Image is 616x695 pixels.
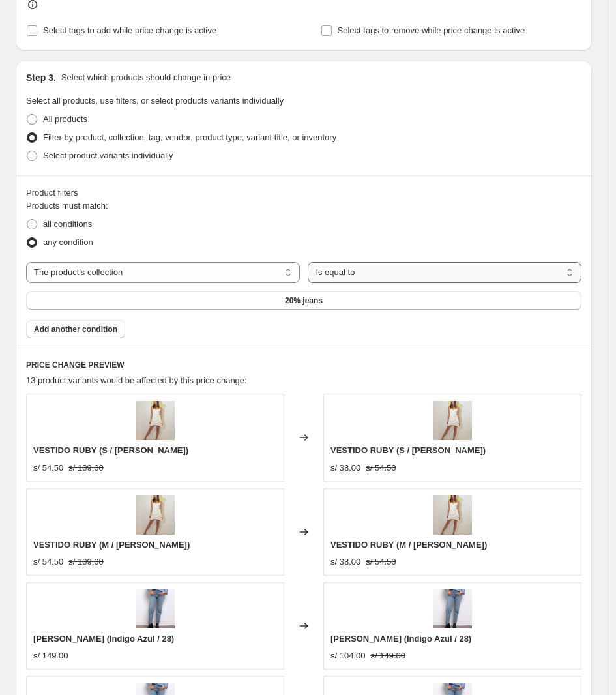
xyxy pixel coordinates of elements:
div: s/ 54.50 [33,462,63,475]
div: s/ 104.00 [330,649,366,662]
span: All products [43,114,87,124]
span: VESTIDO RUBY (S / [PERSON_NAME]) [33,445,188,455]
img: ruby1_80x.jpg [433,495,472,535]
img: ruby1_80x.jpg [433,401,472,440]
strike: s/ 109.00 [68,555,104,569]
div: s/ 54.50 [33,555,63,569]
span: Select tags to add while price change is active [43,25,216,35]
span: VESTIDO RUBY (M / [PERSON_NAME]) [33,540,190,550]
span: 13 product variants would be affected by this price change: [26,376,247,385]
button: 20% jeans [26,291,581,310]
span: any condition [43,237,93,247]
div: Product filters [26,186,581,200]
span: Add another condition [34,324,117,334]
p: Select which products should change in price [61,71,231,84]
span: all conditions [43,219,92,229]
span: Select product variants individually [43,151,173,160]
h2: Step 3. [26,71,56,84]
span: Select tags to remove while price change is active [338,25,525,35]
strike: s/ 54.50 [366,555,396,569]
div: s/ 38.00 [330,555,360,569]
img: ruby1_80x.jpg [136,401,175,440]
button: Add another condition [26,320,125,338]
span: 20% jeans [285,295,323,306]
strike: s/ 54.50 [366,462,396,475]
span: VESTIDO RUBY (M / [PERSON_NAME]) [330,540,487,550]
span: Filter by product, collection, tag, vendor, product type, variant title, or inventory [43,132,336,142]
img: K_b5339bc9-7ef3-4ab9-97a2-72d48221c63b_80x.png [433,589,472,628]
div: s/ 38.00 [330,462,360,475]
div: s/ 149.00 [33,649,68,662]
span: [PERSON_NAME] (Indigo Azul / 28) [33,634,174,643]
img: K_b5339bc9-7ef3-4ab9-97a2-72d48221c63b_80x.png [136,589,175,628]
h6: PRICE CHANGE PREVIEW [26,360,581,370]
strike: s/ 109.00 [68,462,104,475]
strike: s/ 149.00 [371,649,406,662]
span: Select all products, use filters, or select products variants individually [26,96,284,106]
span: [PERSON_NAME] (Indigo Azul / 28) [330,634,471,643]
span: VESTIDO RUBY (S / [PERSON_NAME]) [330,445,486,455]
span: Products must match: [26,201,108,211]
img: ruby1_80x.jpg [136,495,175,535]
